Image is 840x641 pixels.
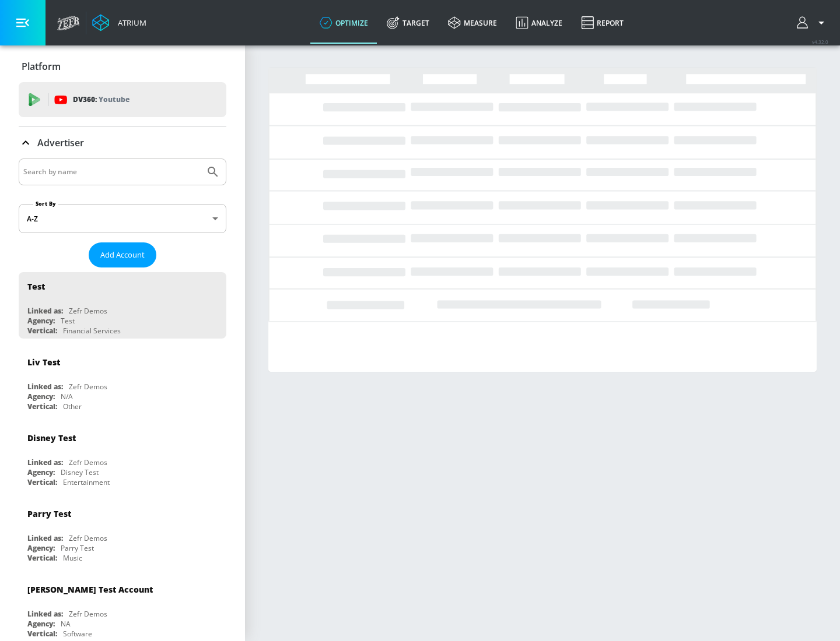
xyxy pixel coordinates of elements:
[19,272,226,339] div: TestLinked as:Zefr DemosAgency:TestVertical:Financial Services
[27,629,57,639] div: Vertical:
[27,357,60,368] div: Liv Test
[61,543,94,553] div: Parry Test
[19,50,226,83] div: Platform
[19,499,226,566] div: Parry TestLinked as:Zefr DemosAgency:Parry TestVertical:Music
[27,281,45,292] div: Test
[69,306,107,316] div: Zefr Demos
[27,508,71,519] div: Parry Test
[19,348,226,414] div: Liv TestLinked as:Zefr DemosAgency:N/AVertical:Other
[63,477,110,487] div: Entertainment
[310,2,377,44] a: optimize
[19,424,226,490] div: Disney TestLinked as:Zefr DemosAgency:Disney TestVertical:Entertainment
[22,60,61,73] p: Platform
[99,93,129,105] p: Youtube
[73,93,129,106] p: DV360:
[27,432,76,443] div: Disney Test
[69,457,107,467] div: Zefr Demos
[61,467,99,477] div: Disney Test
[439,2,506,44] a: measure
[113,17,146,28] div: Atrium
[61,619,71,629] div: NA
[572,2,633,44] a: Report
[812,38,828,45] span: v 4.32.0
[19,204,226,233] div: A-Z
[63,553,82,563] div: Music
[63,401,82,411] div: Other
[63,629,92,639] div: Software
[69,609,107,619] div: Zefr Demos
[27,584,153,595] div: [PERSON_NAME] Test Account
[27,543,55,553] div: Agency:
[27,401,57,411] div: Vertical:
[37,136,84,149] p: Advertiser
[61,392,73,401] div: N/A
[92,14,146,31] a: Atrium
[69,533,107,543] div: Zefr Demos
[19,82,226,117] div: DV360: Youtube
[27,477,57,487] div: Vertical:
[377,2,439,44] a: Target
[19,126,226,159] div: Advertiser
[506,2,572,44] a: Analyze
[27,306,63,316] div: Linked as:
[69,382,107,392] div: Zefr Demos
[27,457,63,467] div: Linked as:
[33,200,58,207] label: Sort By
[27,392,55,401] div: Agency:
[27,619,55,629] div: Agency:
[27,316,55,326] div: Agency:
[63,326,121,336] div: Financial Services
[27,533,63,543] div: Linked as:
[100,248,145,262] span: Add Account
[23,164,200,179] input: Search by name
[27,326,57,336] div: Vertical:
[27,553,57,563] div: Vertical:
[27,609,63,619] div: Linked as:
[27,382,63,392] div: Linked as:
[89,242,156,267] button: Add Account
[27,467,55,477] div: Agency:
[61,316,75,326] div: Test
